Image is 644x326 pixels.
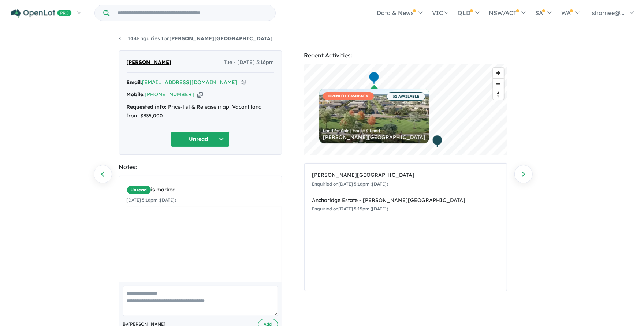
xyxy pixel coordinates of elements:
[119,162,282,172] div: Notes:
[111,5,274,21] input: Try estate name, suburb, builder or developer
[387,92,425,101] span: 31 AVAILABLE
[127,103,274,120] div: Price-list & Release map, Vacant land from $335,000
[127,79,142,86] strong: Email:
[119,34,525,43] nav: breadcrumb
[493,78,504,89] button: Zoom out
[323,129,425,133] div: Land for Sale | House & Land
[127,104,167,110] strong: Requested info:
[127,186,151,194] span: Unread
[493,68,504,78] button: Zoom in
[368,71,379,85] div: Map marker
[312,181,388,187] small: Enquiried on [DATE] 5:16pm ([DATE])
[11,9,72,18] img: Openlot PRO Logo White
[304,50,507,60] div: Recent Activities:
[224,58,274,67] span: Tue - [DATE] 5:16pm
[119,35,273,42] a: 144Enquiries for[PERSON_NAME][GEOGRAPHIC_DATA]
[170,35,273,42] strong: [PERSON_NAME][GEOGRAPHIC_DATA]
[312,206,388,211] small: Enquiried on [DATE] 5:15pm ([DATE])
[127,197,176,203] small: [DATE] 5:16pm ([DATE])
[171,131,230,147] button: Unread
[127,58,172,67] span: [PERSON_NAME]
[592,9,625,16] span: sharnee@...
[145,91,194,98] a: [PHONE_NUMBER]
[493,89,504,100] button: Reset bearing to north
[241,79,246,86] button: Copy
[323,135,425,140] div: [PERSON_NAME][GEOGRAPHIC_DATA]
[127,91,145,98] strong: Mobile:
[197,91,203,98] button: Copy
[127,186,282,194] div: is marked.
[312,192,499,218] a: Anchoridge Estate - [PERSON_NAME][GEOGRAPHIC_DATA]Enquiried on[DATE] 5:15pm ([DATE])
[493,79,504,89] span: Zoom out
[312,196,499,205] div: Anchoridge Estate - [PERSON_NAME][GEOGRAPHIC_DATA]
[319,89,429,143] a: OPENLOT CASHBACK 31 AVAILABLE Land for Sale | House & Land [PERSON_NAME][GEOGRAPHIC_DATA]
[142,79,238,86] a: [EMAIL_ADDRESS][DOMAIN_NAME]
[323,92,374,100] span: OPENLOT CASHBACK
[312,167,499,192] a: [PERSON_NAME][GEOGRAPHIC_DATA]Enquiried on[DATE] 5:16pm ([DATE])
[304,64,507,155] canvas: Map
[432,135,443,148] div: Map marker
[312,171,499,180] div: [PERSON_NAME][GEOGRAPHIC_DATA]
